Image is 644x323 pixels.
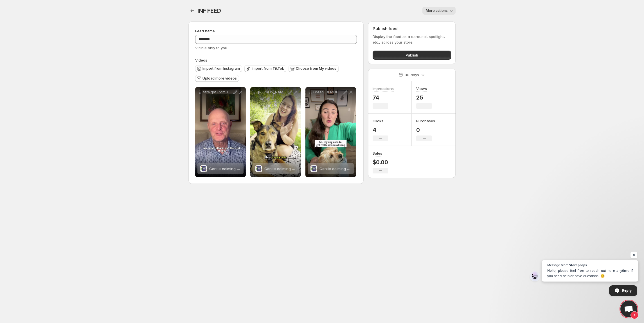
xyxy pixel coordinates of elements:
p: 0 [416,127,435,133]
p: $0.00 [373,159,388,166]
span: Reply [622,286,632,295]
div: Open chat [620,301,637,317]
h3: Purchases [416,118,435,124]
h3: Clicks [373,118,383,124]
img: Gentle calming support for dogs - soft chews for separation, noise & travel stress [310,165,317,172]
p: 25 [416,94,432,101]
p: 4 [373,127,388,133]
span: Gentle calming support for dogs - soft chews for separation, noise & travel stress [264,166,409,171]
span: Publish [406,52,418,58]
h2: Publish feed [373,26,451,31]
p: Straight From The Founder [203,90,232,94]
span: Visible only to you. [195,46,228,50]
button: Upload more videos [195,75,239,82]
button: Import from Instagram [195,65,242,72]
span: Message from [547,263,568,266]
div: Straight From The FounderGentle calming support for dogs - soft chews for separation, noise & tra... [195,87,246,177]
span: Gentle calming support for dogs - soft chews for separation, noise & travel stress [319,166,465,171]
span: Import from Instagram [202,66,240,71]
img: Gentle calming support for dogs - soft chews for separation, noise & travel stress [255,165,262,172]
span: Upload more videos [202,76,237,81]
img: Gentle calming support for dogs - soft chews for separation, noise & travel stress [200,165,207,172]
span: Hello, please feel free to reach out here anytime if you need help or have questions. 😊 [547,268,633,279]
button: Settings [188,7,196,15]
span: More actions [426,8,448,13]
span: Gentle calming support for dogs - soft chews for separation, noise & travel stress [209,166,354,171]
div: [PERSON_NAME] MobileGentle calming support for dogs - soft chews for separation, noise & travel s... [250,87,301,177]
h3: Impressions [373,86,394,91]
span: 1 [631,311,638,319]
button: Publish [373,51,451,60]
span: Choose from My videos [296,66,336,71]
h3: Views [416,86,427,91]
p: Display the feed as a carousel, spotlight, etc., across your store. [373,34,451,45]
h3: Sales [373,150,382,156]
span: INF FEED [197,7,221,14]
button: Choose from My videos [289,65,339,72]
p: 30 days [405,72,419,78]
button: More actions [422,7,456,15]
p: [PERSON_NAME] Mobile [258,90,287,94]
div: Green [DEMOGRAPHIC_DATA] Mobile LatestGentle calming support for dogs - soft chews for separation... [305,87,356,177]
span: Videos [195,58,207,62]
span: Import from TikTok [252,66,284,71]
button: Import from TikTok [244,65,286,72]
span: Feed name [195,29,215,33]
span: Storeprops [569,263,587,266]
p: 74 [373,94,394,101]
p: Green [DEMOGRAPHIC_DATA] Mobile Latest [313,90,343,94]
